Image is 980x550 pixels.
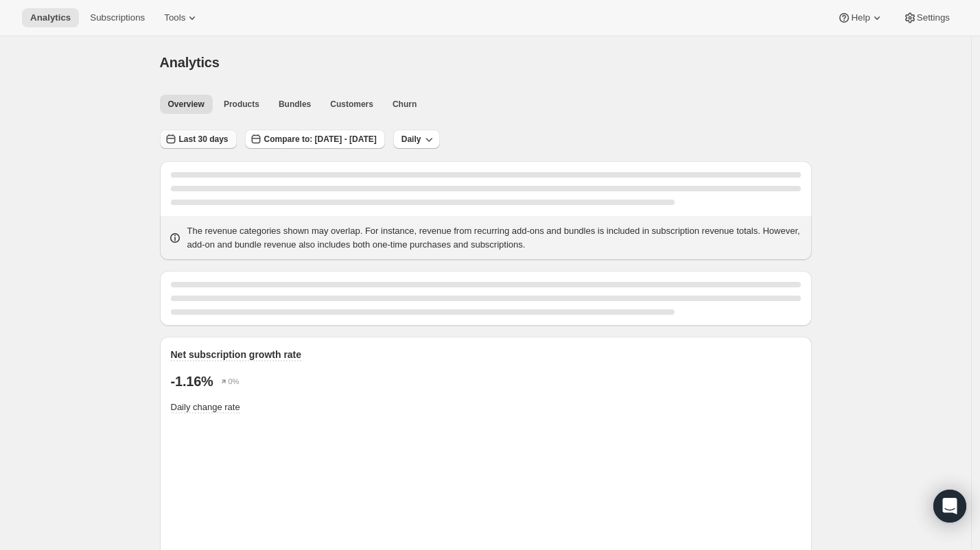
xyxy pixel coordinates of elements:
button: Last 30 days [160,130,237,149]
button: Daily [393,130,441,149]
div: Open Intercom Messenger [933,490,966,523]
button: Analytics [22,8,79,27]
span: Analytics [30,12,71,23]
span: Analytics [160,55,220,70]
button: Compare to: [DATE] - [DATE] [245,130,385,149]
span: Customers [330,99,373,110]
span: Settings [917,12,950,23]
span: Net subscription growth rate [171,349,302,360]
button: Settings [895,8,958,27]
span: Daily change rate [171,402,240,412]
p: -1.16% [171,373,213,390]
span: Compare to: [DATE] - [DATE] [264,134,377,145]
span: Tools [164,12,185,23]
span: Subscriptions [90,12,145,23]
span: Last 30 days [179,134,229,145]
span: Help [851,12,870,23]
text: 0% [228,378,239,386]
button: Tools [156,8,207,27]
span: Bundles [279,99,311,110]
span: Overview [168,99,205,110]
span: Daily [401,134,421,145]
button: Help [829,8,891,27]
p: The revenue categories shown may overlap. For instance, revenue from recurring add-ons and bundle... [187,224,804,252]
span: Products [224,99,259,110]
button: Subscriptions [82,8,153,27]
span: Churn [393,99,417,110]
